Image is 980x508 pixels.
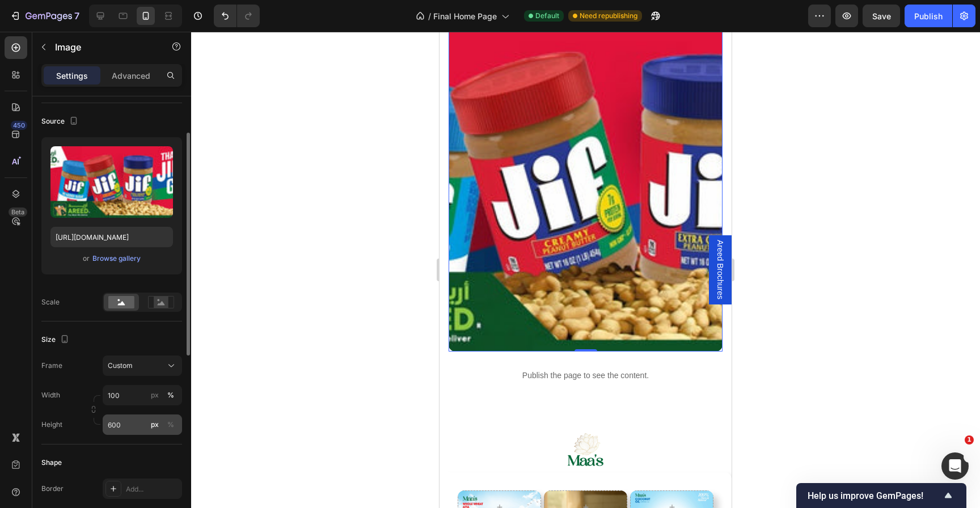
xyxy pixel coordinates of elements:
p: 7 [74,9,79,23]
div: px [151,390,159,400]
span: Save [872,11,891,21]
div: Beta [9,208,27,217]
button: Show survey - Help us improve GemPages! [808,489,955,502]
div: % [167,420,174,430]
span: Need republishing [580,11,637,21]
button: % [148,418,162,431]
span: Final Home Page [433,10,497,22]
span: or [83,252,90,265]
span: Default [535,11,559,21]
img: preview-image [50,146,173,218]
iframe: Intercom live chat [941,452,969,480]
span: 1 [965,435,974,444]
button: 7 [5,5,85,27]
div: Source [41,114,81,129]
button: px [164,388,178,402]
iframe: To enrich screen reader interactions, please activate Accessibility in Grammarly extension settings [440,32,732,508]
input: px% [103,414,182,435]
button: Save [863,5,900,27]
input: https://example.com/image.jpg [50,227,173,247]
button: Browse gallery [92,253,141,264]
span: Custom [108,361,133,371]
div: px [151,420,159,430]
div: % [167,390,174,400]
label: Width [41,390,60,400]
button: % [148,388,162,402]
button: Custom [103,355,182,376]
div: Shape [41,458,62,468]
span: / [428,10,431,22]
input: px% [103,385,182,405]
div: Size [41,332,71,348]
p: Image [55,40,151,54]
p: Advanced [112,70,150,82]
div: Undo/Redo [214,5,260,27]
button: px [164,418,178,431]
label: Height [41,420,62,430]
button: Publish [905,5,952,27]
label: Frame [41,361,62,371]
div: Scale [41,297,60,307]
div: Add... [126,484,179,494]
div: Border [41,484,64,494]
div: Publish [914,10,943,22]
p: Settings [56,70,88,82]
img: gempages_528694895989228566-7633f978-9c6c-49e4-b645-9c7d04617bac.jpg [124,395,169,441]
div: Browse gallery [92,253,141,264]
span: Help us improve GemPages! [808,490,941,501]
p: Publish the page to see the content. [18,338,274,350]
div: 450 [11,121,27,130]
